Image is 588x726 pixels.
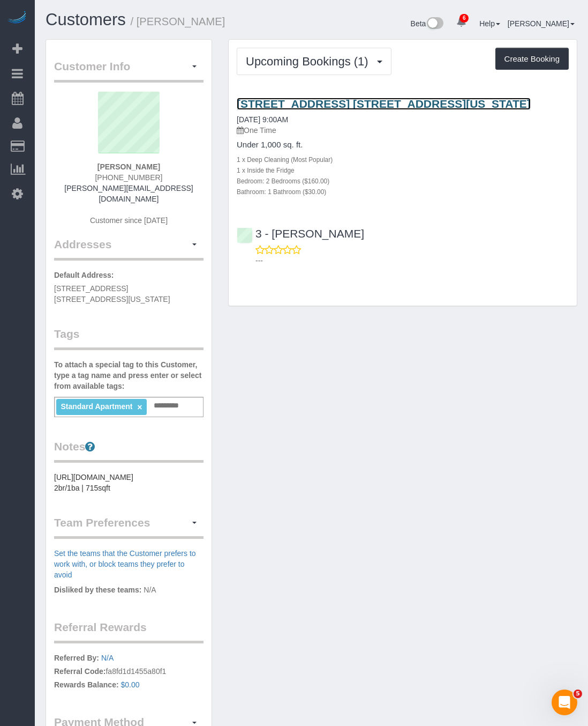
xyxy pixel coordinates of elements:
[246,55,374,68] span: Upcoming Bookings (1)
[54,284,170,303] span: [STREET_ADDRESS] [STREET_ADDRESS][US_STATE]
[54,439,203,463] legend: Notes
[54,584,141,595] label: Disliked by these teams:
[255,255,569,266] p: ---
[101,654,114,662] a: N/A
[237,167,295,174] small: 1 x Inside the Fridge
[237,140,569,150] h4: Under 1,000 sq. ft.
[144,586,156,594] span: N/A
[54,58,203,83] legend: Customer Info
[237,227,364,240] a: 3 - [PERSON_NAME]
[237,48,391,75] button: Upcoming Bookings (1)
[54,653,203,693] p: fa8fd1d1455a80f1
[6,11,28,26] img: Automaid Logo
[121,680,140,689] a: $0.00
[459,14,469,23] span: 6
[508,19,575,28] a: [PERSON_NAME]
[95,173,162,182] span: [PHONE_NUMBER]
[574,690,582,698] span: 5
[54,472,203,493] pre: [URL][DOMAIN_NAME] 2br/1ba | 715sqft
[54,359,203,391] label: To attach a special tag to this Customer, type a tag name and press enter or select from availabl...
[495,48,569,70] button: Create Booking
[237,177,329,185] small: Bedroom: 2 Bedrooms ($160.00)
[479,19,500,28] a: Help
[54,515,203,539] legend: Team Preferences
[61,402,132,411] span: Standard Apartment
[54,666,105,677] label: Referral Code:
[64,184,193,203] a: [PERSON_NAME][EMAIL_ADDRESS][DOMAIN_NAME]
[237,115,288,124] a: [DATE] 9:00AM
[451,11,472,34] a: 6
[90,216,168,225] span: Customer since [DATE]
[54,653,99,663] label: Referred By:
[54,270,114,280] label: Default Address:
[54,619,203,643] legend: Referral Rewards
[237,156,333,164] small: 1 x Deep Cleaning (Most Popular)
[237,188,326,196] small: Bathroom: 1 Bathroom ($30.00)
[137,403,142,412] a: ×
[54,679,119,690] label: Rewards Balance:
[552,690,577,715] iframe: Intercom live chat
[237,98,531,110] a: [STREET_ADDRESS] [STREET_ADDRESS][US_STATE]
[426,17,443,31] img: New interface
[131,16,225,27] small: / [PERSON_NAME]
[237,125,569,136] p: One Time
[97,162,160,171] strong: [PERSON_NAME]
[411,19,444,28] a: Beta
[54,326,203,350] legend: Tags
[46,10,126,29] a: Customers
[54,549,196,579] a: Set the teams that the Customer prefers to work with, or block teams they prefer to avoid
